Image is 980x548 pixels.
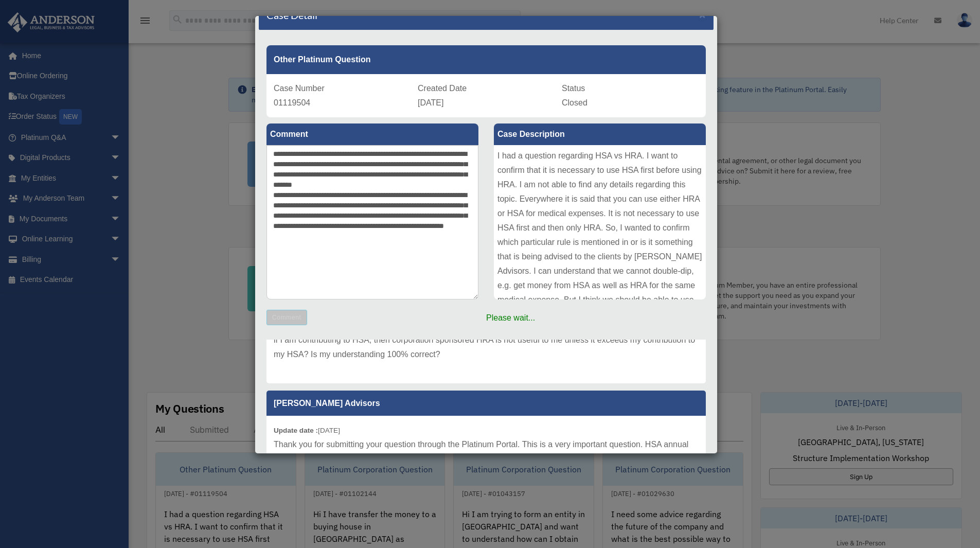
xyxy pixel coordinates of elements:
p: Thank you for submitting your question through the Platinum Portal. This is a very important ques... [274,437,699,524]
button: Close [699,9,706,20]
b: Update date : [274,427,318,434]
div: I had a question regarding HSA vs HRA. I want to confirm that it is necessary to use HSA first be... [494,145,706,299]
p: [PERSON_NAME] Advisors [266,391,706,416]
span: Case Number [274,84,325,93]
small: [DATE] [274,427,340,434]
div: Other Platinum Question [266,45,706,74]
button: Comment [266,310,307,325]
span: Closed [562,98,587,107]
span: Created Date [418,84,467,93]
span: [DATE] [418,98,443,107]
span: Status [562,84,585,93]
label: Case Description [494,123,706,145]
label: Comment [266,123,478,145]
span: 01119504 [274,98,310,107]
